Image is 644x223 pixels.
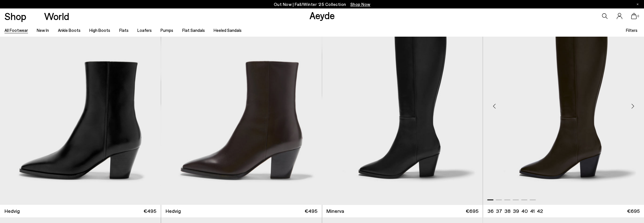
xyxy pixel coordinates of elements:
img: Minerva High Cowboy Boots [322,3,483,205]
div: Next slide [624,98,641,115]
a: Heeled Sandals [214,28,242,33]
a: Next slide Previous slide [322,3,483,205]
span: 0 [637,15,639,18]
img: Minerva High Cowboy Boots [483,3,644,205]
a: High Boots [89,28,110,33]
img: Hedvig Cowboy Ankle Boots [161,3,322,205]
span: €695 [627,207,639,215]
a: Hedvig €495 [161,205,322,217]
p: Out Now | Fall/Winter ‘25 Collection [274,1,370,8]
a: Shop [5,11,26,21]
a: Flats [119,28,128,33]
div: 1 / 6 [483,3,644,205]
ul: variant [487,207,541,215]
a: 0 [631,13,637,19]
li: 38 [504,207,511,215]
li: 40 [521,207,528,215]
a: New In [37,28,49,33]
li: 37 [496,207,502,215]
a: Minerva €695 [322,205,483,217]
div: 1 / 6 [322,3,483,205]
span: €495 [144,207,156,215]
span: €695 [466,207,478,215]
a: World [44,11,69,21]
span: Navigate to /collections/new-in [350,2,370,7]
li: 41 [530,207,535,215]
li: 36 [487,207,494,215]
span: Hedvig [165,207,181,215]
a: 36 37 38 39 40 41 42 €695 [483,205,644,217]
a: Loafers [137,28,152,33]
a: Aeyde [309,9,335,21]
a: Pumps [161,28,173,33]
li: 39 [513,207,519,215]
span: €495 [305,207,317,215]
div: Previous slide [486,98,503,115]
a: All Footwear [5,28,28,33]
span: Minerva [326,207,344,215]
a: Ankle Boots [58,28,81,33]
a: Flat Sandals [182,28,205,33]
a: Next slide Previous slide [483,3,644,205]
span: Hedvig [5,207,20,215]
li: 42 [537,207,543,215]
span: Filters [626,28,637,33]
